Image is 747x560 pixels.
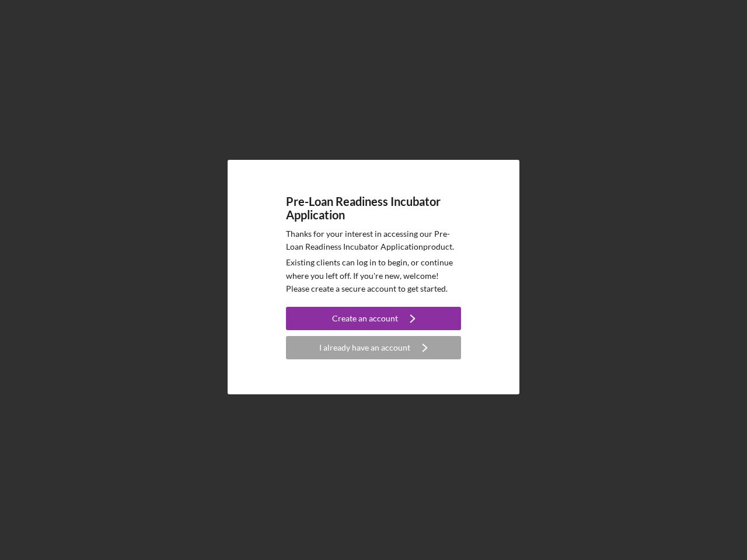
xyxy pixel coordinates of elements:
button: I already have an account [286,336,461,359]
div: I already have an account [319,336,410,359]
p: Existing clients can log in to begin, or continue where you left off. If you're new, welcome! Ple... [286,256,461,295]
a: Create an account [286,307,461,333]
h4: Pre-Loan Readiness Incubator Application [286,195,461,222]
div: Create an account [332,307,398,330]
p: Thanks for your interest in accessing our Pre-Loan Readiness Incubator Application product. [286,228,461,254]
button: Create an account [286,307,461,330]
